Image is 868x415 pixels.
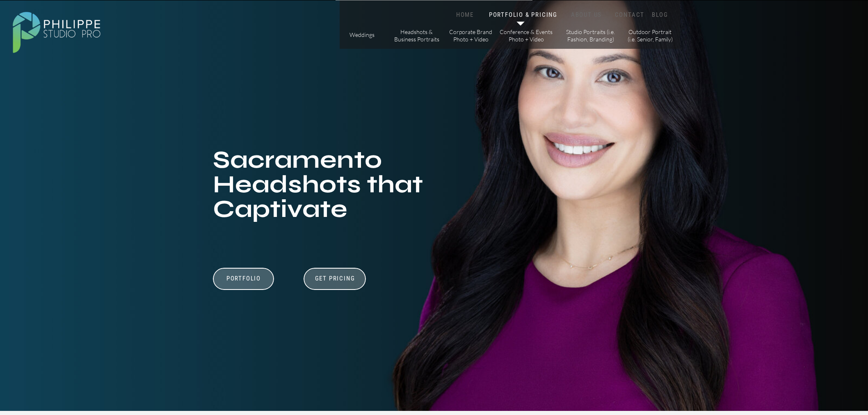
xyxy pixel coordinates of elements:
[215,275,272,290] a: Portfolio
[650,11,670,19] a: BLOG
[448,28,494,43] a: Corporate Brand Photo + Video
[448,11,482,19] a: HOME
[613,11,646,19] a: CONTACT
[347,31,377,40] a: Weddings
[627,28,673,43] a: Outdoor Portrait (i.e. Senior, Family)
[563,28,618,43] a: Studio Portraits (i.e. Fashion, Branding)
[569,11,604,19] a: ABOUT US
[312,275,358,285] a: Get Pricing
[499,28,553,43] a: Conference & Events Photo + Video
[393,28,440,43] a: Headshots & Business Portraits
[487,11,559,19] a: PORTFOLIO & PRICING
[213,148,443,229] h1: Sacramento Headshots that Captivate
